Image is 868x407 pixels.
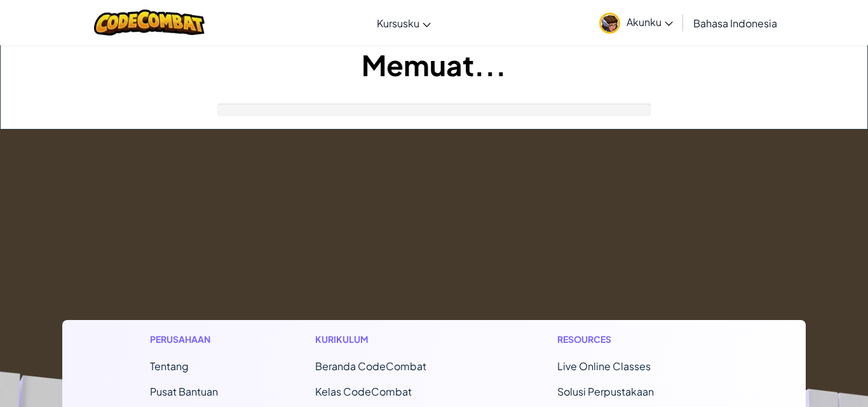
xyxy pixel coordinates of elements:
[1,45,867,84] h1: Memuat...
[94,10,205,36] img: CodeCombat logo
[557,385,654,398] a: Solusi Perpustakaan
[377,17,419,30] span: Kursusku
[593,3,679,43] a: Akunku
[557,359,651,373] a: Live Online Classes
[315,359,426,373] span: Beranda CodeCombat
[693,17,777,30] span: Bahasa Indonesia
[315,385,412,398] a: Kelas CodeCombat
[315,333,460,346] h1: Kurikulum
[557,333,718,346] h1: Resources
[687,6,783,40] a: Bahasa Indonesia
[150,359,189,373] a: Tentang
[150,385,218,398] a: Pusat Bantuan
[627,15,673,29] span: Akunku
[150,333,218,346] h1: Perusahaan
[599,13,620,34] img: avatar
[370,6,437,40] a: Kursusku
